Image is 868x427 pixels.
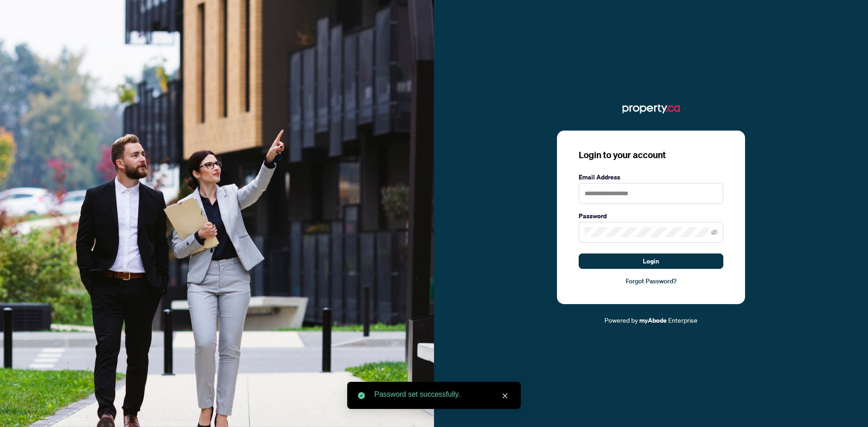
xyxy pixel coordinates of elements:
div: Password set successfully. [374,389,510,400]
a: myAbode [639,315,667,325]
span: Enterprise [668,316,698,324]
a: Close [500,391,510,401]
a: Forgot Password? [579,276,723,286]
span: eye-invisible [711,229,717,235]
img: ma-logo [623,102,680,116]
button: Login [579,253,723,269]
label: Email Address [579,172,723,182]
span: check-circle [358,392,365,399]
span: Login [643,254,659,268]
span: Powered by [604,316,638,324]
label: Password [579,211,723,221]
h3: Login to your account [579,149,723,161]
span: close [502,393,508,399]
